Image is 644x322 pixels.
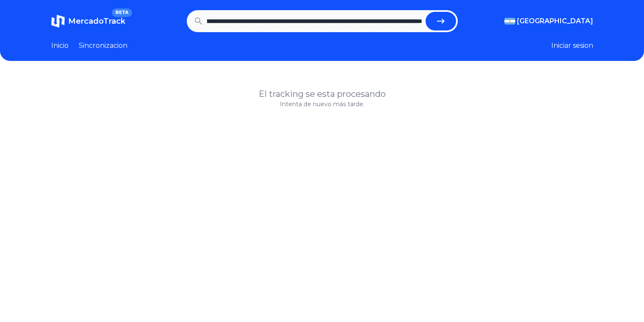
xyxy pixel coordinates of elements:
[79,41,127,51] a: Sincronizacion
[504,16,593,26] button: [GEOGRAPHIC_DATA]
[517,16,593,26] span: [GEOGRAPHIC_DATA]
[68,17,125,26] span: MercadoTrack
[51,88,593,100] h1: El tracking se esta procesando
[51,41,69,51] a: Inicio
[51,100,593,108] p: Intenta de nuevo más tarde.
[51,14,65,28] img: MercadoTrack
[504,18,515,25] img: Argentina
[112,8,132,17] span: BETA
[551,41,593,51] button: Iniciar sesion
[51,14,125,28] a: MercadoTrackBETA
